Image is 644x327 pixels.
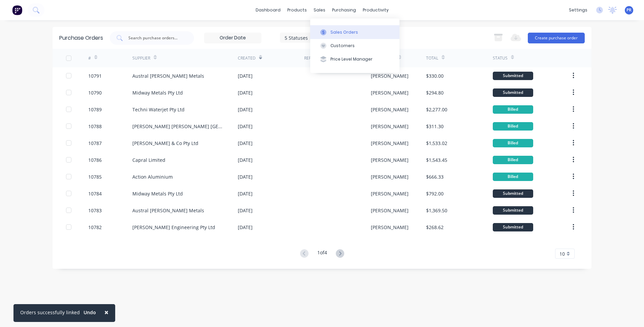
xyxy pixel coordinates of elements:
div: [PERSON_NAME] [371,207,409,214]
div: Price Level Manager [330,56,373,62]
div: Austral [PERSON_NAME] Metals [132,207,204,214]
div: 5 Statuses [285,34,333,41]
div: [DATE] [238,207,253,214]
div: sales [310,5,329,15]
div: [PERSON_NAME] [371,190,409,197]
div: Billed [493,156,533,164]
div: Action Aluminium [132,173,173,180]
div: [PERSON_NAME] [PERSON_NAME] [GEOGRAPHIC_DATA] [132,123,224,130]
div: $1,369.50 [426,207,447,214]
div: Customers [330,43,355,49]
div: $792.00 [426,190,444,197]
div: [DATE] [238,72,253,79]
div: 10786 [88,156,102,163]
div: $1,543.45 [426,156,447,163]
div: Billed [493,139,533,147]
div: 10788 [88,123,102,130]
div: 10790 [88,89,102,96]
div: Created [238,55,256,61]
span: 10 [559,250,565,257]
button: Create purchase order [528,33,585,43]
div: Capral Limited [132,156,165,163]
div: $330.00 [426,72,444,79]
div: Supplier [132,55,150,61]
div: 10782 [88,224,102,231]
div: 10785 [88,173,102,180]
div: [DATE] [238,123,253,130]
div: [PERSON_NAME] [371,89,409,96]
div: $311.30 [426,123,444,130]
div: [DATE] [238,106,253,113]
div: [PERSON_NAME] [371,106,409,113]
div: [DATE] [238,190,253,197]
div: Billed [493,173,533,181]
div: [PERSON_NAME] [371,72,409,79]
div: Submitted [493,72,533,80]
div: [PERSON_NAME] Engineering Pty Ltd [132,224,215,231]
button: Customers [310,39,399,52]
div: $268.62 [426,224,444,231]
div: 10783 [88,207,102,214]
div: 10787 [88,140,102,147]
span: PR [626,7,632,13]
div: productivity [359,5,392,15]
div: [DATE] [238,224,253,231]
a: dashboard [252,5,284,15]
div: Orders successfully linked [20,309,80,316]
div: Submitted [493,88,533,97]
div: Submitted [493,189,533,198]
div: $1,533.02 [426,140,447,147]
div: [DATE] [238,140,253,147]
input: Search purchase orders... [128,35,184,41]
div: 10784 [88,190,102,197]
div: settings [566,5,591,15]
div: [PERSON_NAME] & Co Pty Ltd [132,140,198,147]
div: Total [426,55,438,61]
div: [PERSON_NAME] [371,156,409,163]
div: Submitted [493,206,533,215]
div: Austral [PERSON_NAME] Metals [132,72,204,79]
div: purchasing [329,5,359,15]
div: Reference [304,55,326,61]
div: Sales Orders [330,29,358,35]
div: [PERSON_NAME] [371,224,409,231]
button: Close [98,304,115,320]
div: Status [493,55,508,61]
div: Midway Metals Pty Ltd [132,190,183,197]
div: [PERSON_NAME] [371,140,409,147]
button: Sales Orders [310,25,399,39]
div: Techni Waterjet Pty Ltd [132,106,185,113]
div: products [284,5,310,15]
img: Factory [12,5,22,15]
div: $294.80 [426,89,444,96]
div: $2,277.00 [426,106,447,113]
input: Order Date [204,33,261,43]
div: 10789 [88,106,102,113]
div: Purchase Orders [59,34,103,42]
div: Billed [493,105,533,114]
div: 1 of 4 [317,249,327,259]
div: # [88,55,91,61]
div: Midway Metals Pty Ltd [132,89,183,96]
button: Undo [80,307,100,318]
div: [DATE] [238,173,253,180]
div: [DATE] [238,156,253,163]
div: Submitted [493,223,533,231]
div: [PERSON_NAME] [371,173,409,180]
div: Billed [493,122,533,131]
span: × [104,307,108,317]
div: $666.33 [426,173,444,180]
div: [DATE] [238,89,253,96]
div: [PERSON_NAME] [371,123,409,130]
div: 10791 [88,72,102,79]
button: Price Level Manager [310,52,399,66]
